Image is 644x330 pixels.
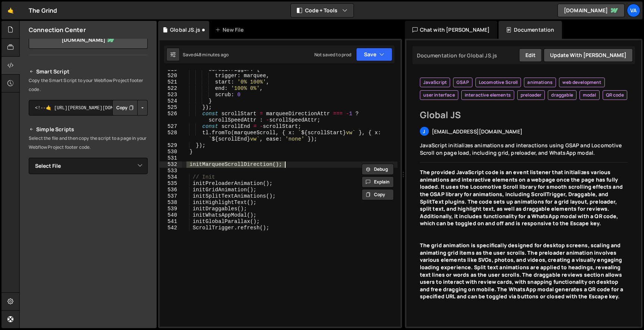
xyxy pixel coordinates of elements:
[170,26,200,34] div: Global JS.js
[160,92,182,98] div: 523
[527,79,553,85] span: animations
[215,26,246,34] div: New File
[544,48,633,62] button: Update with [PERSON_NAME]
[465,92,511,98] span: interactive elements
[160,219,182,225] div: 541
[160,155,182,161] div: 531
[420,142,622,156] span: JavaScript initializes animations and interactions using GSAP and Locomotive Scroll on page load,...
[160,104,182,111] div: 525
[362,176,394,188] button: Explain
[627,4,640,17] a: Va
[160,187,182,193] div: 536
[29,6,57,15] div: The Grind
[183,51,229,58] div: Saved
[432,128,522,135] span: [EMAIL_ADDRESS][DOMAIN_NAME]
[420,109,628,121] h2: Global JS
[160,85,182,92] div: 522
[112,100,138,116] button: Copy
[314,51,352,58] div: Not saved to prod
[415,52,497,59] div: Documentation for Global JS.js
[423,92,455,98] span: user interface
[160,225,182,231] div: 542
[160,193,182,199] div: 537
[29,186,148,254] iframe: YouTube video player
[29,76,148,94] p: Copy the Smart Script to your Webflow Project footer code.
[160,206,182,212] div: 539
[551,92,573,98] span: draggable
[29,26,86,34] h2: Connection Center
[499,21,562,39] div: Documentation
[112,100,148,116] div: Button group with nested dropdown
[160,111,182,123] div: 526
[160,98,182,104] div: 524
[196,51,229,58] div: 48 minutes ago
[160,168,182,174] div: 533
[29,258,148,326] iframe: YouTube video player
[160,73,182,79] div: 520
[479,79,518,85] span: Locomotive Scroll
[160,149,182,155] div: 530
[160,212,182,219] div: 540
[291,4,354,17] button: Code + Tools
[29,100,148,116] textarea: <!--🤙 [URL][PERSON_NAME][DOMAIN_NAME]> <script>document.addEventListener("DOMContentLoaded", func...
[423,79,447,85] span: JavaScript
[29,134,148,152] p: Select the file and then copy the script to a page in your Webflow Project footer code.
[29,31,148,49] a: [DOMAIN_NAME]
[160,79,182,85] div: 521
[29,125,148,134] h2: Simple Scripts
[420,169,623,227] strong: The provided JavaScript code is an event listener that initializes various animations and interac...
[519,48,542,62] button: Edit
[160,123,182,130] div: 527
[557,4,625,17] a: [DOMAIN_NAME]
[583,92,596,98] span: modal
[362,164,394,175] button: Debug
[405,21,497,39] div: Chat with [PERSON_NAME]
[160,199,182,206] div: 538
[521,92,541,98] span: preloader
[456,79,469,85] span: GSAP
[160,180,182,187] div: 535
[160,130,182,142] div: 528
[160,174,182,180] div: 534
[423,128,425,135] span: j
[362,189,394,200] button: Copy
[160,161,182,168] div: 532
[29,67,148,76] h2: Smart Script
[356,48,392,61] button: Save
[1,1,20,19] a: 🤙
[160,142,182,149] div: 529
[562,79,601,85] span: web development
[420,242,623,300] strong: The grid animation is specifically designed for desktop screens, scaling and animating grid items...
[606,92,624,98] span: QR code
